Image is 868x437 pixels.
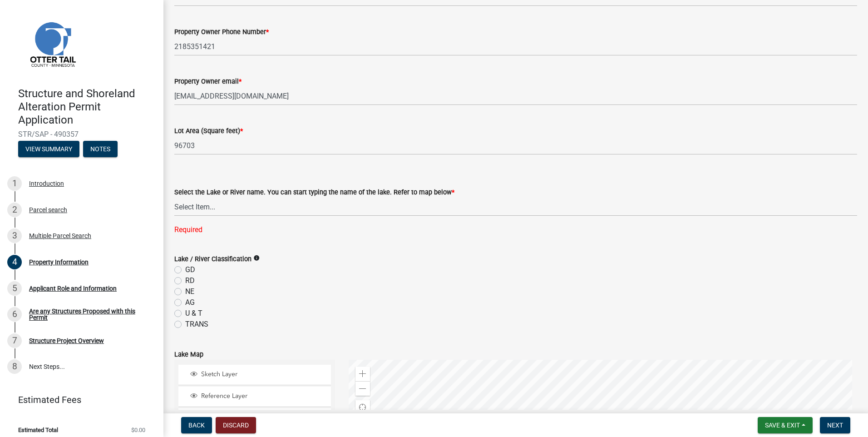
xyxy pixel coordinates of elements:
[18,10,86,78] img: Otter Tail County, Minnesota
[174,128,243,134] label: Lot Area (Square feet)
[820,417,850,433] button: Next
[355,381,370,396] div: Zoom out
[185,275,195,286] label: RD
[181,417,212,433] button: Back
[29,180,64,187] div: Introduction
[355,367,370,381] div: Zoom in
[185,319,208,330] label: TRANS
[178,408,331,429] li: Mapproxy
[7,281,22,296] div: 5
[253,255,260,261] i: info
[199,370,328,378] span: Sketch Layer
[189,392,328,401] div: Reference Layer
[29,285,117,292] div: Applicant Role and Information
[216,417,256,433] button: Discard
[7,333,22,348] div: 7
[758,417,813,433] button: Save & Exit
[18,146,79,154] wm-modal-confirm: Summary
[185,264,195,275] label: GD
[7,255,22,269] div: 4
[185,308,202,319] label: U & T
[185,297,195,308] label: AG
[7,307,22,322] div: 6
[29,207,67,213] div: Parcel search
[83,146,118,154] wm-modal-confirm: Notes
[827,422,843,429] span: Next
[174,79,242,85] label: Property Owner email
[189,370,328,379] div: Sketch Layer
[131,427,145,433] span: $0.00
[174,224,857,235] div: Required
[174,352,203,358] label: Lake Map
[178,387,331,407] li: Reference Layer
[18,141,79,157] button: View Summary
[199,392,328,400] span: Reference Layer
[174,189,454,196] label: Select the Lake or River name. You can start typing the name of the lake. Refer to map below
[29,338,104,344] div: Structure Project Overview
[178,365,331,385] li: Sketch Layer
[18,87,156,126] h4: Structure and Shoreland Alteration Permit Application
[765,422,800,429] span: Save & Exit
[29,308,149,321] div: Are any Structures Proposed with this Permit
[174,29,269,35] label: Property Owner Phone Number
[18,427,58,433] span: Estimated Total
[18,130,145,139] span: STR/SAP - 490357
[185,286,194,297] label: NE
[83,141,118,157] button: Notes
[174,256,252,263] label: Lake / River Classification
[7,359,22,374] div: 8
[7,176,22,191] div: 1
[355,400,370,415] div: Find my location
[29,259,89,265] div: Property Information
[7,228,22,243] div: 3
[178,363,332,432] ul: Layer List
[7,203,22,217] div: 2
[7,391,149,409] a: Estimated Fees
[188,422,205,429] span: Back
[29,233,91,239] div: Multiple Parcel Search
